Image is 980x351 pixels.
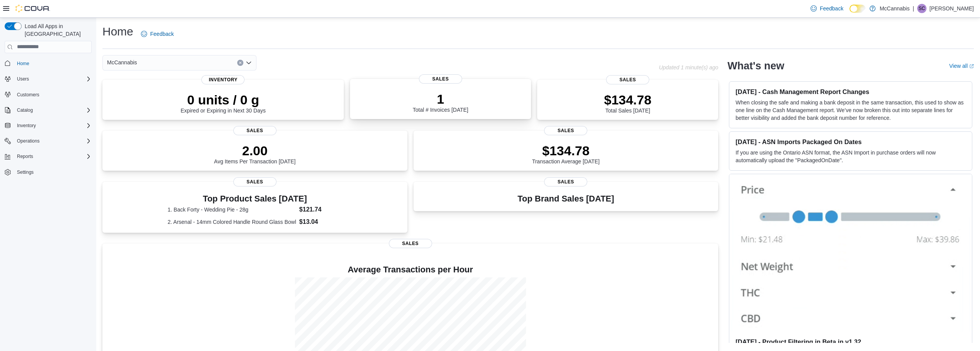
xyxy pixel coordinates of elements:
button: Clear input [237,60,243,66]
button: Inventory [2,120,95,131]
button: Catalog [2,105,95,116]
p: $134.78 [532,143,600,158]
span: Home [14,59,92,68]
span: Catalog [14,106,92,115]
div: Steven Comeau [917,4,926,13]
button: Reports [2,151,95,162]
p: If you are using the Ontario ASN format, the ASN Import in purchase orders will now automatically... [735,149,966,164]
span: Feedback [150,30,174,38]
span: Customers [17,92,39,98]
dd: $121.74 [299,205,342,214]
input: Dark Mode [849,5,866,13]
div: Total Sales [DATE] [604,92,652,114]
h3: [DATE] - Product Filtering in Beta in v1.32 [735,338,966,346]
span: Operations [17,138,40,144]
button: Users [2,74,95,84]
span: Feedback [820,5,843,12]
h3: Top Brand Sales [DATE] [518,194,614,203]
p: When closing the safe and making a bank deposit in the same transaction, this used to show as one... [735,99,966,122]
p: [PERSON_NAME] [930,4,974,13]
span: Load All Apps in [GEOGRAPHIC_DATA] [22,22,92,38]
span: Reports [17,153,33,160]
span: Sales [233,126,276,135]
a: View allExternal link [949,63,974,69]
h4: Average Transactions per Hour [109,265,712,274]
span: Inventory [201,75,245,84]
div: Expired or Expiring in Next 30 Days [181,92,266,114]
div: Avg Items Per Transaction [DATE] [214,143,296,165]
button: Catalog [14,106,36,115]
span: SC [919,4,925,13]
span: Reports [14,152,92,161]
p: 2.00 [214,143,296,158]
p: | [913,4,914,13]
span: Users [14,74,92,84]
div: Total # Invoices [DATE] [413,91,468,113]
button: Operations [2,136,95,146]
p: Updated 1 minute(s) ago [659,64,718,71]
h2: What's new [727,60,784,72]
dd: $13.04 [299,217,342,227]
dt: 2. Arsenal - 14mm Colored Handle Round Glass Bowl [168,218,296,226]
span: Sales [233,177,276,186]
a: Customers [14,90,42,99]
span: Sales [606,75,649,84]
button: Inventory [14,121,39,130]
p: McCannabis [879,4,910,13]
button: Settings [2,166,95,178]
button: Users [14,74,32,84]
button: Open list of options [246,60,252,66]
button: Operations [14,136,43,146]
span: Inventory [17,123,36,129]
span: Customers [14,90,92,99]
img: Cova [15,5,50,12]
h3: [DATE] - ASN Imports Packaged On Dates [735,138,966,146]
button: Reports [14,152,36,161]
nav: Complex example [5,55,92,198]
span: Settings [14,167,92,177]
a: Feedback [138,26,177,42]
p: $134.78 [604,92,652,107]
div: Transaction Average [DATE] [532,143,600,165]
svg: External link [969,64,974,69]
span: McCannabis [107,58,137,67]
h3: [DATE] - Cash Management Report Changes [735,88,966,96]
span: Sales [544,126,587,135]
a: Settings [14,168,37,177]
span: Catalog [17,107,33,113]
span: Sales [544,177,587,186]
span: Inventory [14,121,92,130]
dt: 1. Back Forty - Wedding Pie - 28g [168,206,296,213]
span: Operations [14,136,92,146]
p: 1 [413,91,468,107]
span: Users [17,76,29,82]
button: Customers [2,89,95,100]
span: Settings [17,169,34,175]
a: Home [14,59,32,68]
span: Sales [389,239,432,248]
h1: Home [102,24,133,39]
span: Sales [419,74,462,84]
button: Home [2,58,95,69]
p: 0 units / 0 g [181,92,266,107]
span: Home [17,60,29,67]
h3: Top Product Sales [DATE] [168,194,342,203]
a: Feedback [807,1,846,16]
